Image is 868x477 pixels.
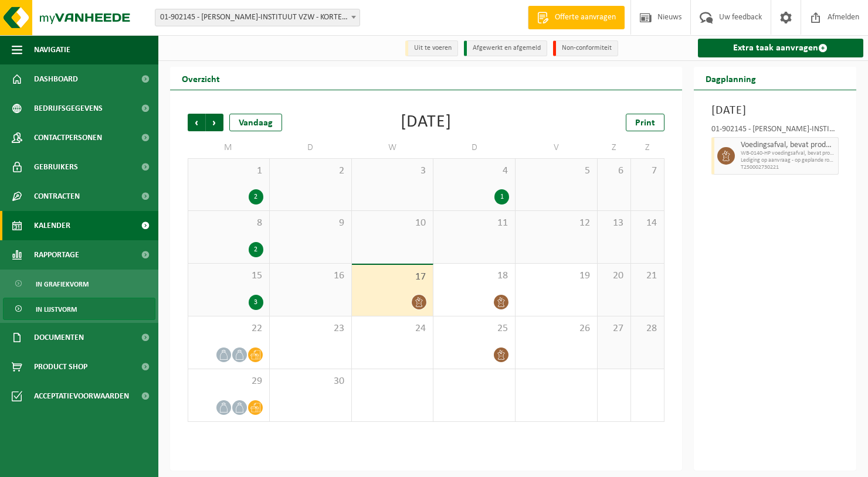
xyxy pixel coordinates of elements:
span: 18 [439,270,509,282]
div: [DATE] [401,114,452,131]
span: Product Shop [34,352,87,381]
a: In grafiekvorm [3,272,155,295]
span: 11 [439,217,509,230]
td: D [433,137,516,158]
span: 4 [439,165,509,178]
span: 3 [358,165,428,178]
span: T250002730221 [741,164,836,171]
span: Navigatie [34,35,70,64]
span: 5 [521,165,591,178]
a: Extra taak aanvragen [698,39,864,57]
li: Uit te voeren [405,40,458,56]
td: M [188,137,270,158]
span: 1 [194,165,263,178]
td: V [516,137,598,158]
td: Z [598,137,631,158]
span: Offerte aanvragen [552,12,619,23]
div: 2 [249,189,263,205]
span: 23 [276,322,345,335]
span: 01-902145 - MARGARETA-MARIA-INSTITUUT VZW - KORTEMARK [155,9,360,26]
span: 10 [358,217,428,230]
span: 19 [521,270,591,282]
span: 6 [603,165,625,178]
span: 17 [358,271,428,284]
h3: [DATE] [711,102,839,120]
span: 25 [439,322,509,335]
span: 20 [603,270,625,282]
span: Bedrijfsgegevens [34,94,103,123]
span: Contracten [34,182,80,211]
h2: Dagplanning [694,67,768,90]
span: 28 [637,322,658,335]
span: Vorige [188,114,205,131]
div: 3 [249,295,263,310]
span: 26 [521,322,591,335]
span: 21 [637,270,658,282]
a: In lijstvorm [3,298,155,320]
span: 13 [603,217,625,230]
td: W [352,137,434,158]
span: In lijstvorm [36,298,77,321]
li: Non-conformiteit [553,40,618,56]
span: Print [635,118,655,128]
span: 24 [358,322,428,335]
span: WB-0140-HP voedingsafval, bevat producten van dierlijke oors [741,150,836,157]
span: 2 [276,165,345,178]
span: 30 [276,375,345,388]
span: Dashboard [34,64,78,94]
div: Vandaag [229,114,282,131]
span: Gebruikers [34,152,78,182]
span: 27 [603,322,625,335]
span: 7 [637,165,658,178]
span: Rapportage [34,240,79,270]
li: Afgewerkt en afgemeld [464,40,547,56]
div: 01-902145 - [PERSON_NAME]-INSTITUUT VZW - KORTEMARK [711,125,839,137]
h2: Overzicht [170,67,232,90]
div: 2 [249,242,263,257]
td: Z [631,137,664,158]
div: 1 [494,189,509,205]
span: 9 [276,217,345,230]
span: 22 [194,322,263,335]
span: 01-902145 - MARGARETA-MARIA-INSTITUUT VZW - KORTEMARK [155,9,360,26]
span: 8 [194,217,263,230]
span: Voedingsafval, bevat producten van dierlijke oorsprong, onverpakt, categorie 3 [741,141,836,150]
span: Documenten [34,323,84,352]
span: In grafiekvorm [36,273,89,295]
span: 12 [521,217,591,230]
span: Contactpersonen [34,123,102,152]
td: D [270,137,352,158]
a: Print [626,114,664,131]
a: Offerte aanvragen [528,6,625,29]
span: Lediging op aanvraag - op geplande route [741,157,836,164]
span: 15 [194,270,263,282]
span: Acceptatievoorwaarden [34,381,129,411]
span: 14 [637,217,658,230]
span: Volgende [206,114,223,131]
span: Kalender [34,211,70,240]
span: 16 [276,270,345,282]
span: 29 [194,375,263,388]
